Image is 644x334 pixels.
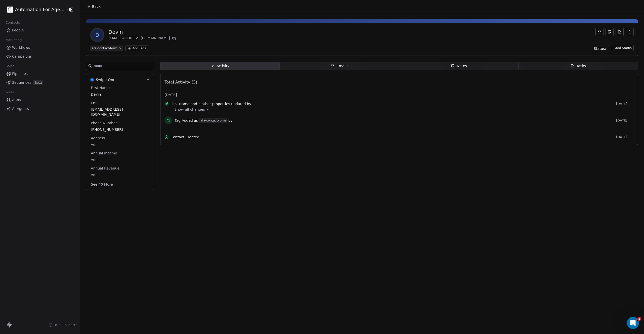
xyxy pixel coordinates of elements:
button: Add Tags [125,46,148,51]
a: Show all changes [174,107,630,112]
span: Automation For Agencies [15,6,65,13]
span: Marketing [3,36,24,44]
span: Swipe One [96,77,115,82]
span: Pipelines [12,71,28,76]
div: afa-contact-form [92,46,117,51]
span: Campaigns [12,54,32,59]
span: Workflows [12,45,30,50]
img: black.png [7,7,13,13]
span: Tag Added [175,118,193,123]
span: Back [92,4,101,9]
span: First Name [171,101,189,106]
a: SequencesBeta [4,78,76,87]
span: Total Activity (3) [165,80,197,85]
span: Annual Income [90,151,118,156]
span: Beta [33,80,43,85]
span: Annual Revenue [90,166,120,171]
a: Apps [4,96,76,104]
span: Help & Support [54,323,77,327]
span: Address [90,136,106,141]
span: First Name [90,85,111,90]
span: D [91,29,103,41]
a: Help & Support [49,323,77,327]
span: Add [91,142,149,147]
span: Apps [12,97,21,103]
span: Sequences [12,80,31,85]
img: Swipe One [90,78,94,81]
span: Contact Created [171,135,614,140]
button: See 40 More [88,180,116,189]
button: Back [84,2,104,11]
div: afa-contact-form [200,118,226,123]
span: Add [91,157,149,162]
span: [PHONE_NUMBER] [91,127,149,132]
span: Contacts [3,19,22,26]
a: People [4,26,76,34]
span: Show all changes [174,107,205,112]
button: Swipe OneSwipe One [86,74,154,85]
span: [DATE] [616,118,634,122]
div: Notes [451,63,467,69]
div: Devin [108,28,177,35]
span: Sales [4,62,17,70]
span: Phone Number [90,120,118,126]
a: Workflows [4,44,76,52]
span: Tools [4,89,16,96]
span: Devin [91,92,149,97]
div: [EMAIL_ADDRESS][DOMAIN_NAME] [108,35,177,41]
a: AI Agents [4,105,76,113]
button: Automation For Agencies [6,5,63,14]
div: Emails [331,63,348,69]
button: Add Status [608,45,634,51]
div: Swipe OneSwipe One [86,85,154,190]
span: Add [91,172,149,177]
div: Tasks [571,63,586,69]
iframe: Intercom live chat [627,317,639,329]
span: as [194,118,198,123]
span: People [12,28,24,33]
span: 1 [637,317,641,321]
a: Pipelines [4,70,76,78]
span: [DATE] [165,92,177,97]
span: by [228,118,233,123]
span: [EMAIL_ADDRESS][DOMAIN_NAME] [91,107,149,117]
span: by [247,101,251,106]
span: AI Agents [12,106,29,111]
span: [DATE] [616,135,634,139]
span: [DATE] [616,102,634,106]
span: and 3 other properties updated [190,101,246,106]
span: Status: [594,46,606,51]
a: Campaigns [4,52,76,61]
span: Email [90,100,102,105]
